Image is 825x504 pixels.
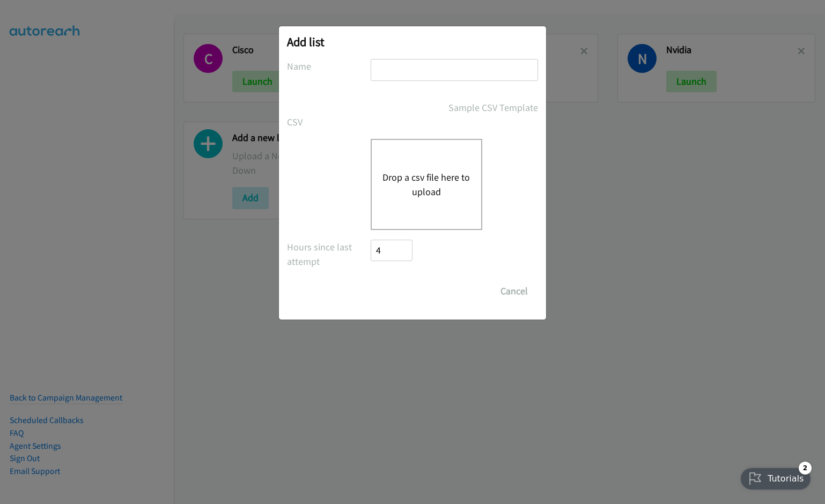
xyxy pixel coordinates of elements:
[448,100,538,115] a: Sample CSV Template
[287,240,371,269] label: Hours since last attempt
[287,59,371,73] label: Name
[734,457,817,496] iframe: Checklist
[490,280,538,302] button: Cancel
[382,170,470,199] button: Drop a csv file here to upload
[287,115,371,129] label: CSV
[287,34,538,49] h2: Add list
